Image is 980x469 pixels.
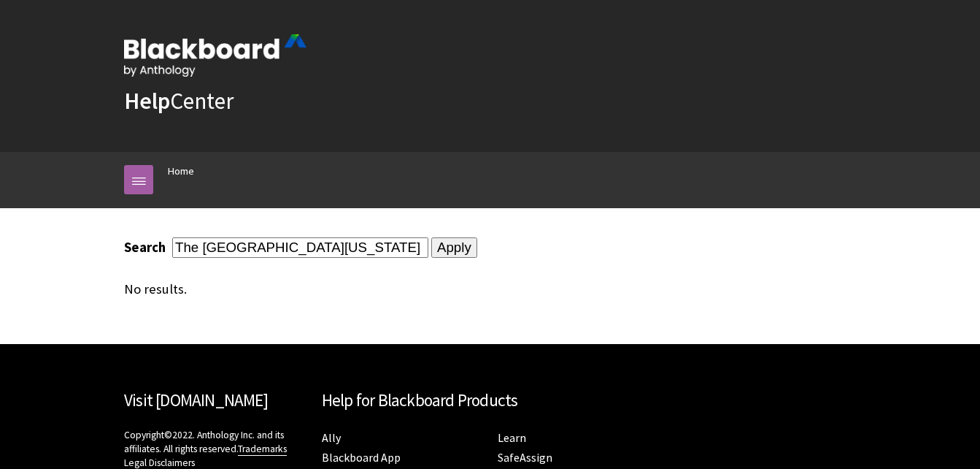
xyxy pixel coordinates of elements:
[322,388,659,413] h2: Help for Blackboard Products
[498,430,526,446] a: Learn
[124,239,169,256] label: Search
[498,450,552,465] a: SafeAssign
[124,34,306,77] img: Blackboard by Anthology
[124,86,234,115] a: HelpCenter
[431,237,477,258] input: Apply
[124,86,170,115] strong: Help
[168,162,194,180] a: Home
[238,443,287,456] a: Trademarks
[124,389,268,411] a: Visit [DOMAIN_NAME]
[322,430,341,446] a: Ally
[124,281,856,297] div: No results.
[322,450,401,465] a: Blackboard App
